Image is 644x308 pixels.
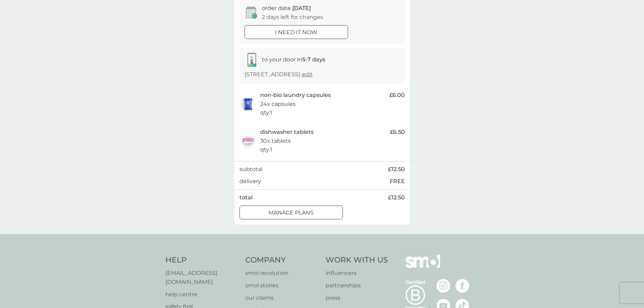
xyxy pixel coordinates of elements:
span: £12.50 [388,165,405,174]
p: non-bio laundry capsules [260,91,331,100]
p: subtotal [239,165,263,174]
button: i need it now [245,25,348,39]
a: partnerships [326,281,388,290]
strong: 5-7 days [302,56,325,63]
img: visit the smol Facebook page [456,279,469,293]
a: edit [302,71,313,78]
h4: Work With Us [326,255,388,266]
p: order date [262,4,311,13]
span: [DATE] [292,5,311,11]
span: £12.50 [388,193,405,202]
p: total [239,193,253,202]
p: i need it now [275,28,317,37]
a: smol stories [245,281,319,290]
a: [EMAIL_ADDRESS][DOMAIN_NAME] [165,269,239,286]
p: 24x capsules [260,100,296,109]
h4: Help [165,255,239,266]
a: influencers [326,269,388,278]
img: visit the smol Instagram page [437,279,450,293]
span: £6.50 [390,128,405,137]
p: dishwasher tablets [260,128,314,137]
h4: Company [245,255,319,266]
a: our claims [245,294,319,302]
a: press [326,294,388,302]
img: smol [406,255,440,278]
a: help centre [165,290,239,299]
p: 2 days left for changes [262,13,323,22]
p: [STREET_ADDRESS] [245,70,313,79]
p: qty : 1 [260,108,272,117]
p: delivery [239,177,261,186]
span: £6.00 [389,91,405,100]
button: manage plans [239,206,343,219]
p: 30x tablets [260,137,291,146]
p: FREE [390,177,405,186]
p: qty : 1 [260,145,272,154]
p: manage plans [268,208,314,217]
a: smol revolution [245,269,319,278]
span: to your door in [262,56,325,63]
